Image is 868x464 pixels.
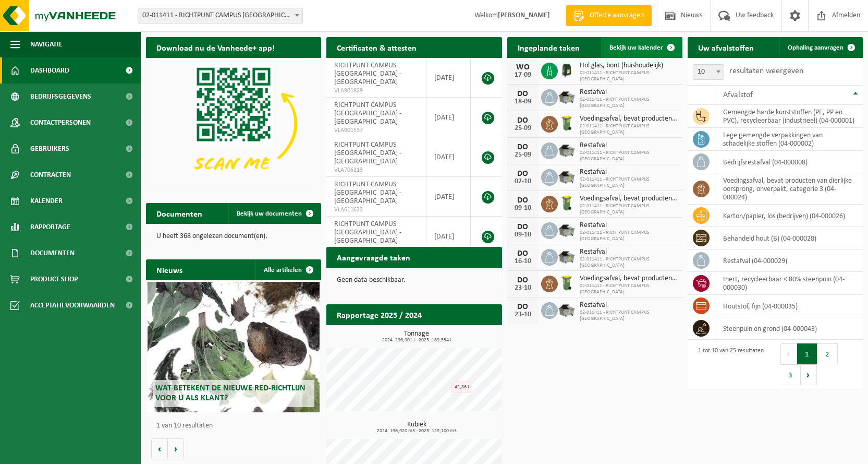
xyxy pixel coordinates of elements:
[332,429,502,434] span: 2024: 196,920 m3 - 2025: 129,100 m3
[580,301,677,310] span: Restafval
[558,247,576,265] img: WB-5000-GAL-GY-01
[715,151,863,173] td: bedrijfsrestafval (04-000008)
[715,227,863,249] td: behandeld hout (B) (04-000028)
[512,151,533,159] div: 25-09
[512,284,533,292] div: 23-10
[426,177,471,217] td: [DATE]
[512,311,533,318] div: 23-10
[512,223,533,231] div: DO
[30,162,71,188] span: Contracten
[332,330,502,343] h3: Tonnage
[779,37,862,58] a: Ophaling aanvragen
[146,37,285,57] h2: Download nu de Vanheede+ app!
[512,170,533,178] div: DO
[451,382,472,393] div: 42,86 t
[512,178,533,185] div: 02-10
[580,248,677,256] span: Restafval
[30,110,91,136] span: Contactpersonen
[255,259,320,280] a: Alle artikelen
[715,128,863,151] td: lege gemengde verpakkingen van schadelijke stoffen (04-000002)
[332,338,502,343] span: 2024: 296,901 t - 2025: 189,534 t
[334,141,401,165] span: RICHTPUNT CAMPUS [GEOGRAPHIC_DATA] - [GEOGRAPHIC_DATA]
[138,8,302,23] span: 02-011411 - RICHTPUNT CAMPUS EEKLO - EEKLO
[580,88,677,97] span: Restafval
[512,98,533,105] div: 18-09
[512,116,533,125] div: DO
[334,101,401,126] span: RICHTPUNT CAMPUS [GEOGRAPHIC_DATA] - [GEOGRAPHIC_DATA]
[715,295,863,317] td: houtstof, fijn (04-000035)
[168,438,184,459] button: Volgende
[580,203,677,216] span: 02-011411 - RICHTPUNT CAMPUS [GEOGRAPHIC_DATA]
[715,173,863,205] td: voedingsafval, bevat producten van dierlijke oorsprong, onverpakt, categorie 3 (04-000024)
[580,176,677,189] span: 02-011411 - RICHTPUNT CAMPUS [GEOGRAPHIC_DATA]
[587,10,646,21] span: Offerte aanvragen
[558,194,576,212] img: WB-0140-HPE-GN-50
[334,126,418,135] span: VLA901537
[424,325,501,346] a: Bekijk rapportage
[580,221,677,230] span: Restafval
[580,230,677,242] span: 02-011411 - RICHTPUNT CAMPUS [GEOGRAPHIC_DATA]
[237,210,302,217] span: Bekijk uw documenten
[715,272,863,295] td: inert, recycleerbaar < 80% steenpuin (04-000030)
[326,247,421,267] h2: Aangevraagde taken
[334,181,401,205] span: RICHTPUNT CAMPUS [GEOGRAPHIC_DATA] - [GEOGRAPHIC_DATA]
[512,72,533,79] div: 17-09
[693,342,764,386] div: 1 tot 10 van 25 resultaten
[558,274,576,292] img: WB-0140-HPE-GN-50
[151,438,168,459] button: Vorige
[558,168,576,185] img: WB-5000-GAL-GY-01
[601,37,681,58] a: Bekijk uw kalender
[723,91,753,99] span: Afvalstof
[609,44,663,51] span: Bekijk uw kalender
[512,205,533,212] div: 09-10
[729,67,803,75] label: resultaten weergeven
[693,64,724,80] span: 10
[580,195,677,203] span: Voedingsafval, bevat producten van dierlijke oorsprong, onverpakt, categorie 3
[512,143,533,151] div: DO
[558,114,576,132] img: WB-0140-HPE-GN-50
[156,233,311,240] p: U heeft 368 ongelezen document(en).
[817,343,838,364] button: 2
[512,196,533,205] div: DO
[138,8,303,23] span: 02-011411 - RICHTPUNT CAMPUS EEKLO - EEKLO
[332,421,502,434] h3: Kubiek
[780,343,797,364] button: Previous
[512,249,533,258] div: DO
[512,303,533,311] div: DO
[693,65,724,79] span: 10
[326,304,432,325] h2: Rapportage 2025 / 2024
[780,364,801,385] button: 3
[580,283,677,295] span: 02-011411 - RICHTPUNT CAMPUS [GEOGRAPHIC_DATA]
[334,166,418,174] span: VLA706213
[512,258,533,265] div: 16-10
[426,217,471,256] td: [DATE]
[580,168,677,176] span: Restafval
[326,37,427,57] h2: Certificaten & attesten
[146,58,321,189] img: Download de VHEPlus App
[426,98,471,137] td: [DATE]
[580,141,677,150] span: Restafval
[580,97,677,109] span: 02-011411 - RICHTPUNT CAMPUS [GEOGRAPHIC_DATA]
[715,249,863,272] td: restafval (04-000029)
[156,422,316,430] p: 1 van 10 resultaten
[788,44,843,51] span: Ophaling aanvragen
[580,70,677,82] span: 02-011411 - RICHTPUNT CAMPUS [GEOGRAPHIC_DATA]
[334,62,401,86] span: RICHTPUNT CAMPUS [GEOGRAPHIC_DATA] - [GEOGRAPHIC_DATA]
[337,277,491,284] p: Geen data beschikbaar.
[580,123,677,136] span: 02-011411 - RICHTPUNT CAMPUS [GEOGRAPHIC_DATA]
[558,301,576,318] img: WB-5000-GAL-GY-01
[334,206,418,214] span: VLA611633
[580,275,677,283] span: Voedingsafval, bevat producten van dierlijke oorsprong, onverpakt, categorie 3
[580,256,677,269] span: 02-011411 - RICHTPUNT CAMPUS [GEOGRAPHIC_DATA]
[146,203,213,223] h2: Documenten
[580,115,677,123] span: Voedingsafval, bevat producten van dierlijke oorsprong, onverpakt, categorie 3
[558,61,576,79] img: CR-HR-1C-1000-PES-01
[715,317,863,340] td: steenpuin en grond (04-000043)
[580,310,677,322] span: 02-011411 - RICHTPUNT CAMPUS [GEOGRAPHIC_DATA]
[228,203,320,224] a: Bekijk uw documenten
[507,37,590,57] h2: Ingeplande taken
[30,240,75,266] span: Documenten
[30,136,69,162] span: Gebruikers
[426,137,471,177] td: [DATE]
[148,282,320,412] a: Wat betekent de nieuwe RED-richtlijn voor u als klant?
